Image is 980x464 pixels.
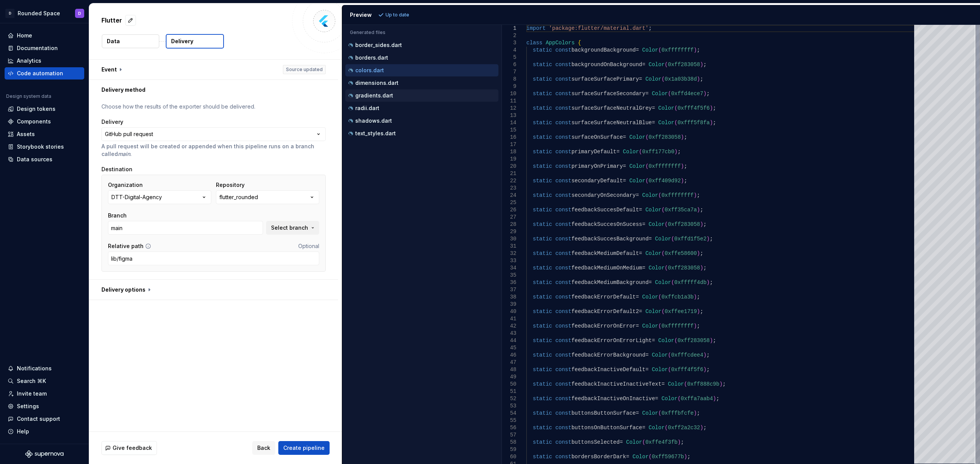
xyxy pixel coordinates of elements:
[693,47,696,53] span: )
[101,441,157,455] button: Give feedback
[532,47,552,53] span: static
[700,265,703,271] span: )
[355,105,379,111] p: radii.dart
[555,250,571,256] span: const
[355,92,393,99] p: gradients.dart
[502,25,516,32] div: 1
[616,149,619,155] span: =
[665,265,668,271] span: (
[532,236,552,242] span: static
[532,76,552,82] span: static
[502,127,516,134] div: 15
[5,153,84,165] a: Data sources
[502,76,516,83] div: 8
[502,141,516,148] div: 17
[645,250,661,256] span: Color
[502,105,516,112] div: 12
[502,47,516,54] div: 4
[502,83,516,90] div: 9
[502,228,516,235] div: 29
[578,40,581,46] span: {
[642,149,674,155] span: 0xff177cb0
[697,207,700,213] span: )
[502,235,516,243] div: 30
[5,67,84,79] a: Code automation
[700,76,703,82] span: ;
[629,134,645,140] span: Color
[709,279,712,286] span: ;
[78,10,81,16] div: D
[118,151,130,157] i: main
[502,214,516,221] div: 27
[642,221,645,227] span: =
[17,365,52,372] div: Notifications
[674,236,706,242] span: 0xffd1f5e2
[709,105,712,111] span: )
[658,105,674,111] span: Color
[17,377,46,385] div: Search ⌘K
[502,264,516,272] div: 34
[502,61,516,68] div: 6
[108,190,211,204] button: DTT-Digital-Agency
[166,34,224,49] button: Delivery
[502,286,516,294] div: 37
[502,112,516,119] div: 13
[17,415,60,423] div: Contact support
[671,236,674,242] span: (
[671,279,674,286] span: (
[345,104,498,112] button: radii.dart
[502,68,516,76] div: 7
[532,308,552,315] span: static
[642,294,658,300] span: Color
[645,134,648,140] span: (
[623,178,626,184] span: =
[502,134,516,141] div: 16
[555,236,571,242] span: const
[571,76,639,82] span: surfaceSurfacePrimary
[693,192,696,198] span: )
[502,279,516,286] div: 36
[674,149,677,155] span: )
[648,265,665,271] span: Color
[652,91,668,97] span: Color
[571,279,648,286] span: feedbackMediumBackground
[345,54,498,62] button: borders.dart
[674,279,706,286] span: 0xfffff4db
[171,37,193,45] p: Delivery
[571,178,622,184] span: secondaryDefault
[102,34,159,48] button: Data
[648,62,665,68] span: Color
[5,413,84,425] button: Contact support
[502,119,516,127] div: 14
[700,250,703,256] span: ;
[113,444,152,452] span: Give feedback
[648,178,681,184] span: 0xff409d92
[5,29,84,42] a: Home
[532,192,552,198] span: static
[532,207,552,213] span: static
[571,308,639,315] span: feedbackErrorDefault2
[17,130,35,138] div: Assets
[502,243,516,250] div: 31
[6,93,51,99] div: Design system data
[571,265,642,271] span: feedbackMediumOnMedium
[25,450,64,458] a: Supernova Logo
[677,149,680,155] span: ;
[623,149,639,155] span: Color
[532,294,552,300] span: static
[703,91,706,97] span: )
[684,163,687,169] span: ;
[645,163,648,169] span: (
[658,120,674,126] span: Color
[385,12,409,18] p: Up to date
[18,10,60,17] div: Rounded Space
[532,91,552,97] span: static
[355,42,402,48] p: border_sides.dart
[502,301,516,308] div: 39
[17,390,47,397] div: Invite team
[571,221,642,227] span: feedbackSuccesOnSucess
[17,156,52,163] div: Data sources
[252,441,275,455] button: Back
[532,62,552,68] span: static
[532,178,552,184] span: static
